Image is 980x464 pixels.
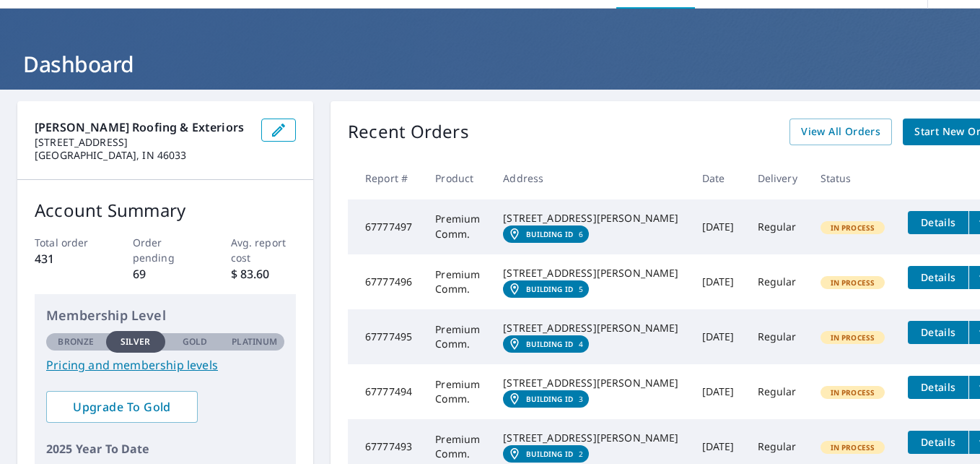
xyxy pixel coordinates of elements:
td: [DATE] [691,199,746,254]
span: In Process [822,387,884,398]
td: Premium Comm. [424,254,491,309]
a: Building ID2 [503,445,589,463]
span: Details [916,380,960,394]
span: Details [916,215,960,229]
span: Details [916,325,960,339]
a: Pricing and membership levels [46,356,284,374]
td: Premium Comm. [424,364,491,419]
td: Premium Comm. [424,309,491,364]
em: Building ID [526,340,573,348]
td: Regular [746,254,809,309]
button: detailsBtn-67777494 [908,376,968,399]
a: Building ID5 [503,280,589,298]
th: Delivery [746,157,809,199]
a: Upgrade To Gold [46,391,198,423]
button: detailsBtn-67777493 [908,431,968,454]
button: detailsBtn-67777495 [908,321,968,344]
span: Details [916,435,960,449]
a: Building ID3 [503,390,589,408]
p: Silver [121,335,151,348]
a: View All Orders [789,119,892,145]
em: Building ID [526,230,573,239]
p: [STREET_ADDRESS] [35,136,250,149]
p: Avg. report cost [231,235,297,265]
p: Bronze [58,335,94,348]
span: In Process [822,332,884,343]
div: [STREET_ADDRESS][PERSON_NAME] [503,376,678,390]
th: Address [491,157,690,199]
a: Building ID6 [503,225,589,243]
th: Status [809,157,897,199]
div: [STREET_ADDRESS][PERSON_NAME] [503,266,678,280]
button: detailsBtn-67777497 [908,211,968,234]
p: Membership Level [46,306,284,325]
div: [STREET_ADDRESS][PERSON_NAME] [503,211,678,225]
p: 2025 Year To Date [46,440,284,457]
p: Gold [183,335,207,348]
div: [STREET_ADDRESS][PERSON_NAME] [503,431,678,445]
p: Total order [35,235,100,250]
span: In Process [822,278,884,288]
span: Details [916,270,960,284]
p: Recent Orders [348,119,469,145]
em: Building ID [526,450,573,458]
td: [DATE] [691,309,746,364]
a: Building ID4 [503,335,589,353]
button: detailsBtn-67777496 [908,266,968,289]
p: [PERSON_NAME] Roofing & Exteriors [35,119,250,136]
th: Date [691,157,746,199]
p: 69 [133,265,198,283]
p: $ 83.60 [231,265,297,283]
td: Premium Comm. [424,199,491,254]
td: Regular [746,309,809,364]
p: 431 [35,250,100,267]
div: [STREET_ADDRESS][PERSON_NAME] [503,321,678,335]
span: In Process [822,223,884,233]
th: Product [424,157,491,199]
em: Building ID [526,395,573,403]
th: Report # [348,157,424,199]
td: 67777494 [348,364,424,419]
p: Account Summary [35,197,296,223]
p: Order pending [133,235,198,265]
td: [DATE] [691,364,746,419]
td: Regular [746,199,809,254]
h1: Dashboard [17,49,963,79]
td: Regular [746,364,809,419]
p: Platinum [232,335,277,348]
span: View All Orders [801,123,880,141]
span: Upgrade To Gold [58,399,186,415]
span: In Process [822,442,884,452]
td: 67777497 [348,199,424,254]
td: [DATE] [691,254,746,309]
em: Building ID [526,285,573,293]
p: [GEOGRAPHIC_DATA], IN 46033 [35,149,250,162]
td: 67777496 [348,254,424,309]
td: 67777495 [348,309,424,364]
